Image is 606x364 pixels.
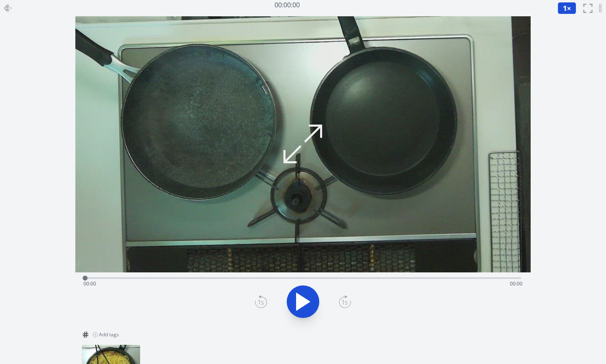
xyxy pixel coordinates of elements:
button: 1× [558,2,576,14]
span: Add tags [99,331,119,338]
button: Add tags [89,328,122,341]
span: 1 [563,3,567,13]
span: 00:00 [510,280,523,287]
a: 00:00:00 [274,0,300,9]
